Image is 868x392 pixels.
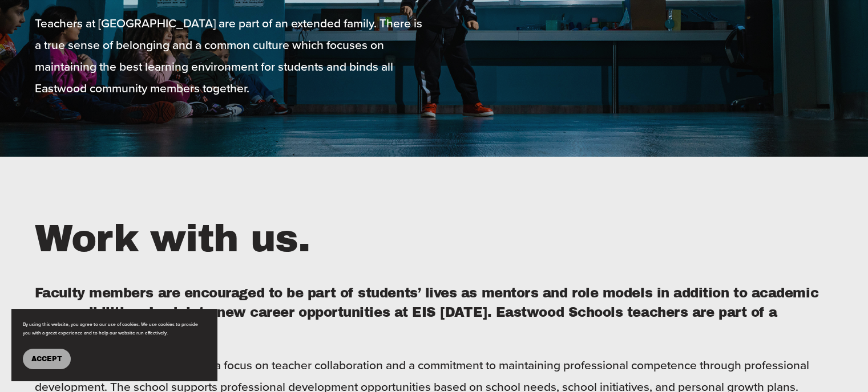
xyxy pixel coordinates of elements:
span: Accept [31,355,62,363]
section: Cookie banner [11,309,217,381]
button: Accept [23,349,71,369]
p: Teachers at [GEOGRAPHIC_DATA] are part of an extended family. There is a true sense of belonging ... [35,12,431,99]
h2: Work with us. [35,214,833,264]
h4: Faculty members are encouraged to be part of students’ lives as mentors and role models in additi... [35,284,833,341]
p: By using this website, you agree to our use of cookies. We use cookies to provide you with a grea... [23,320,205,337]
